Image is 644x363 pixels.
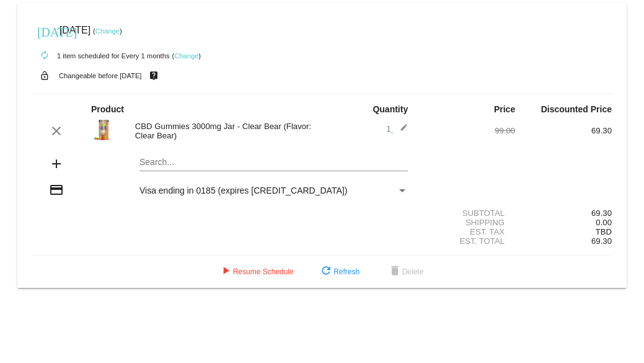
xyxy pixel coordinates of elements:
mat-icon: add [49,156,64,171]
div: Est. Tax [418,227,515,236]
mat-icon: edit [393,123,408,138]
button: Resume Schedule [208,261,304,283]
input: Search... [139,158,408,168]
button: Delete [377,261,434,283]
span: 1 [386,124,408,133]
a: Change [95,27,120,35]
div: Subtotal [418,208,515,218]
small: ( ) [172,52,201,60]
span: Resume Schedule [218,267,294,276]
div: Est. Total [418,236,515,246]
div: 99.00 [418,126,515,135]
mat-icon: credit_card [49,182,64,197]
mat-icon: clear [49,123,64,138]
span: TBD [596,227,612,236]
div: 69.30 [515,126,612,135]
mat-icon: delete [387,264,402,279]
mat-icon: live_help [146,68,161,84]
small: ( ) [93,27,122,35]
div: CBD Gummies 3000mg Jar - Clear Bear (Flavor: Clear Bear) [129,122,322,140]
strong: Quantity [373,104,408,114]
small: 1 item scheduled for Every 1 months [32,52,170,60]
mat-select: Payment Method [139,186,408,195]
mat-icon: play_arrow [218,264,233,279]
span: 0.00 [596,218,612,227]
strong: Price [494,104,515,114]
span: 69.30 [591,236,612,246]
span: Refresh [319,267,359,276]
strong: Discounted Price [541,104,612,114]
a: Change [174,52,198,60]
mat-icon: refresh [319,264,333,279]
div: Shipping [418,218,515,227]
div: 69.30 [515,208,612,218]
span: Delete [387,267,424,276]
mat-icon: [DATE] [37,24,52,38]
img: Clear-Bears-3000.jpg [91,117,116,142]
strong: Product [91,104,124,114]
small: Changeable before [DATE] [59,72,142,79]
button: Refresh [309,261,369,283]
mat-icon: autorenew [37,48,52,63]
span: Visa ending in 0185 (expires [CREDIT_CARD_DATA]) [139,186,347,195]
mat-icon: lock_open [37,68,52,84]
